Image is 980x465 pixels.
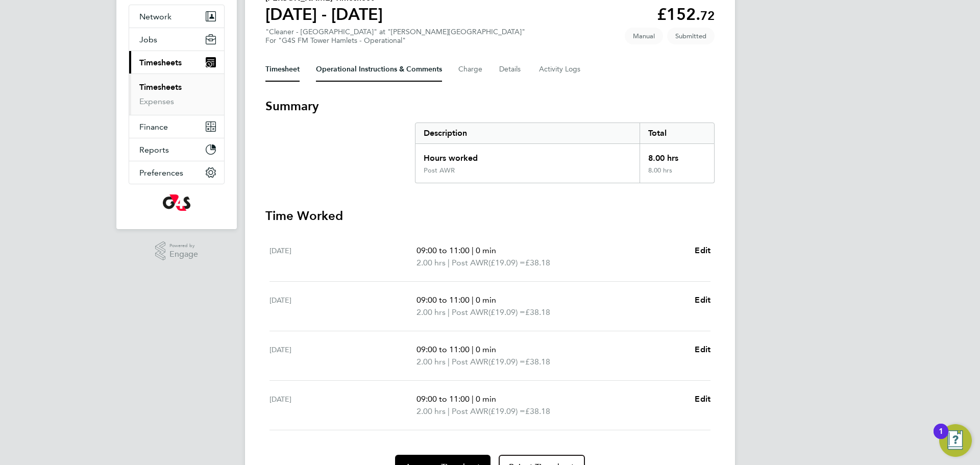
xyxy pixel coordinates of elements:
[695,295,710,305] span: Edit
[139,96,174,106] a: Expenses
[416,307,446,317] span: 2.00 hrs
[452,356,488,368] span: Post AWR
[129,28,224,51] button: Jobs
[472,345,474,354] span: |
[700,8,715,23] span: 72
[265,28,525,45] div: "Cleaner - [GEOGRAPHIC_DATA]" at "[PERSON_NAME][GEOGRAPHIC_DATA]"
[476,345,496,354] span: 0 min
[488,406,525,416] span: (£19.09) =
[416,394,470,404] span: 09:00 to 11:00
[129,115,224,138] button: Finance
[458,57,483,82] button: Charge
[625,28,663,44] span: This timesheet was manually created.
[129,161,224,184] button: Preferences
[269,294,416,319] div: [DATE]
[640,123,714,143] div: Total
[472,295,474,305] span: |
[129,5,224,28] button: Network
[129,74,224,115] div: Timesheets
[169,250,198,259] span: Engage
[448,357,450,366] span: |
[695,244,710,257] a: Edit
[695,345,710,354] span: Edit
[139,58,182,67] span: Timesheets
[139,12,171,21] span: Network
[499,57,523,82] button: Details
[129,138,224,161] button: Reports
[139,168,183,178] span: Preferences
[488,307,525,317] span: (£19.09) =
[416,357,446,366] span: 2.00 hrs
[695,294,710,306] a: Edit
[416,246,470,255] span: 09:00 to 11:00
[265,57,300,82] button: Timesheet
[695,393,710,405] a: Edit
[265,4,383,25] h1: [DATE] - [DATE]
[939,431,943,445] div: 1
[448,406,450,416] span: |
[139,122,168,132] span: Finance
[525,406,550,416] span: £38.18
[265,98,715,114] h3: Summary
[488,357,525,366] span: (£19.09) =
[155,241,199,261] a: Powered byEngage
[265,208,715,224] h3: Time Worked
[472,246,474,255] span: |
[139,35,157,44] span: Jobs
[452,306,488,319] span: Post AWR
[129,194,225,211] a: Go to home page
[269,393,416,418] div: [DATE]
[139,82,182,92] a: Timesheets
[452,257,488,269] span: Post AWR
[695,344,710,356] a: Edit
[269,244,416,269] div: [DATE]
[452,405,488,418] span: Post AWR
[939,424,972,457] button: Open Resource Center, 1 new notification
[695,246,710,255] span: Edit
[415,144,640,166] div: Hours worked
[525,258,550,267] span: £38.18
[424,166,455,175] div: Post AWR
[640,166,714,183] div: 8.00 hrs
[415,123,640,143] div: Description
[416,345,470,354] span: 09:00 to 11:00
[476,295,496,305] span: 0 min
[316,57,442,82] button: Operational Instructions & Comments
[525,357,550,366] span: £38.18
[539,57,582,82] button: Activity Logs
[695,394,710,404] span: Edit
[269,344,416,368] div: [DATE]
[448,258,450,267] span: |
[163,194,190,211] img: g4s-logo-retina.png
[129,51,224,74] button: Timesheets
[667,28,715,44] span: This timesheet is Submitted.
[265,36,525,45] div: For "G4S FM Tower Hamlets - Operational"
[416,406,446,416] span: 2.00 hrs
[448,307,450,317] span: |
[640,144,714,166] div: 8.00 hrs
[139,145,169,155] span: Reports
[416,295,470,305] span: 09:00 to 11:00
[488,258,525,267] span: (£19.09) =
[525,307,550,317] span: £38.18
[472,394,474,404] span: |
[416,258,446,267] span: 2.00 hrs
[476,394,496,404] span: 0 min
[169,241,198,250] span: Powered by
[415,123,715,183] div: Summary
[476,246,496,255] span: 0 min
[657,5,715,24] app-decimal: £152.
